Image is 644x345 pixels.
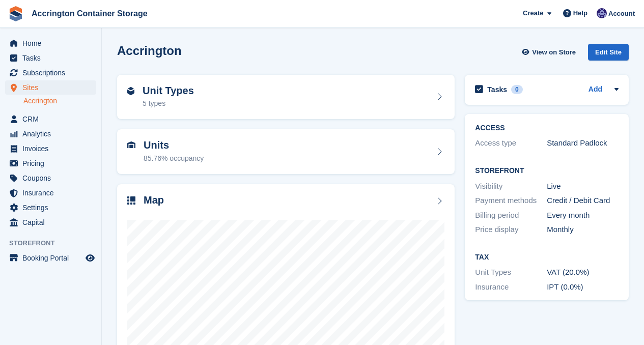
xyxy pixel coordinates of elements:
[5,80,96,95] a: menu
[22,36,83,50] span: Home
[22,141,83,156] span: Invoices
[5,66,96,80] a: menu
[5,156,96,170] a: menu
[144,194,164,206] h2: Map
[127,87,134,95] img: unit-type-icn-2b2737a686de81e16bb02015468b77c625bbabd49415b5ef34ead5e3b44a266d.svg
[547,224,619,236] div: Monthly
[23,96,96,106] a: Accrington
[5,141,96,156] a: menu
[475,224,547,236] div: Price display
[5,200,96,215] a: menu
[487,85,507,94] h2: Tasks
[5,186,96,200] a: menu
[5,127,96,141] a: menu
[475,195,547,207] div: Payment methods
[22,112,83,126] span: CRM
[5,51,96,65] a: menu
[143,98,194,109] div: 5 types
[127,141,135,149] img: unit-icn-7be61d7bf1b0ce9d3e12c5938cc71ed9869f7b940bace4675aadf7bd6d80202e.svg
[22,251,83,265] span: Booking Portal
[588,44,629,61] div: Edit Site
[22,186,83,200] span: Insurance
[547,267,619,278] div: VAT (20.0%)
[22,200,83,215] span: Settings
[117,44,182,57] h2: Accrington
[547,210,619,221] div: Every month
[8,6,23,21] img: stora-icon-8386f47178a22dfd0bd8f6a31ec36ba5ce8667c1dd55bd0f319d3a0aa187defe.svg
[597,8,607,18] img: Jacob Connolly
[475,210,547,221] div: Billing period
[5,171,96,185] a: menu
[520,44,580,61] a: View on Store
[5,36,96,50] a: menu
[475,181,547,192] div: Visibility
[511,85,523,94] div: 0
[475,253,619,262] h2: Tax
[588,44,629,65] a: Edit Site
[5,251,96,265] a: menu
[22,156,83,170] span: Pricing
[475,137,547,149] div: Access type
[547,195,619,207] div: Credit / Debit Card
[589,84,602,96] a: Add
[547,137,619,149] div: Standard Padlock
[532,47,576,57] span: View on Store
[84,252,96,264] a: Preview store
[9,238,101,248] span: Storefront
[475,167,619,175] h2: Storefront
[117,129,455,174] a: Units 85.76% occupancy
[22,51,83,65] span: Tasks
[475,281,547,293] div: Insurance
[127,196,135,205] img: map-icn-33ee37083ee616e46c38cad1a60f524a97daa1e2b2c8c0bc3eb3415660979fc1.svg
[144,153,204,164] div: 85.76% occupancy
[117,75,455,120] a: Unit Types 5 types
[27,5,152,22] a: Accrington Container Storage
[523,8,543,18] span: Create
[22,66,83,80] span: Subscriptions
[608,9,635,19] span: Account
[144,139,204,151] h2: Units
[22,171,83,185] span: Coupons
[143,85,194,97] h2: Unit Types
[22,215,83,229] span: Capital
[5,112,96,126] a: menu
[475,267,547,278] div: Unit Types
[547,181,619,192] div: Live
[573,8,587,18] span: Help
[475,124,619,132] h2: ACCESS
[22,80,83,95] span: Sites
[5,215,96,229] a: menu
[547,281,619,293] div: IPT (0.0%)
[22,127,83,141] span: Analytics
